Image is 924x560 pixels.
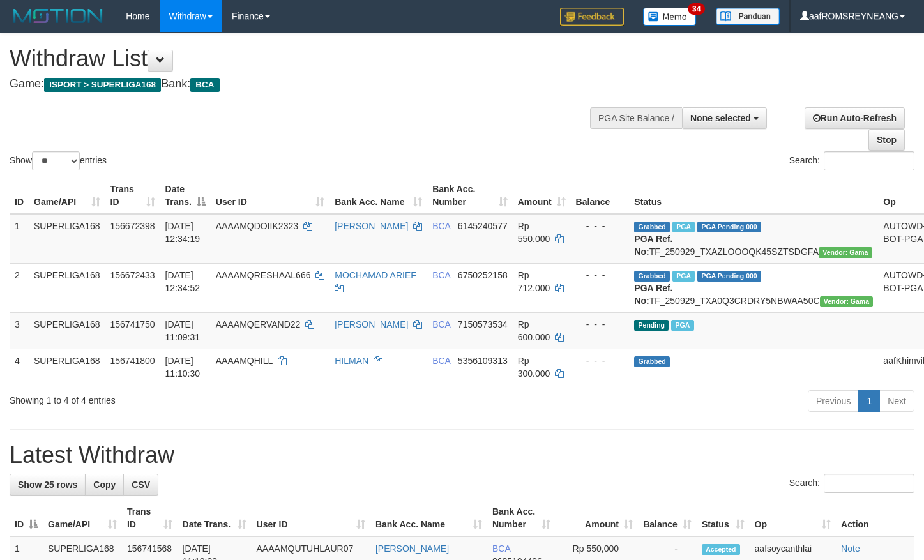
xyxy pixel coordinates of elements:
[858,390,880,412] a: 1
[335,356,368,366] a: HILMAN
[518,221,550,244] span: Rp 550.000
[190,78,219,92] span: BCA
[10,312,29,349] td: 3
[18,480,77,490] span: Show 25 rows
[10,151,107,170] label: Show entries
[492,543,510,554] span: BCA
[160,178,211,214] th: Date Trans.: activate to sort column descending
[432,270,450,280] span: BCA
[836,500,914,536] th: Action
[518,319,550,342] span: Rp 600.000
[10,6,107,26] img: MOTION_logo.png
[43,500,122,536] th: Game/API: activate to sort column ascending
[10,349,29,385] td: 4
[841,543,860,554] a: Note
[29,214,105,264] td: SUPERLIGA168
[165,356,201,379] span: [DATE] 11:10:30
[165,221,201,244] span: [DATE] 12:34:19
[93,480,116,490] span: Copy
[716,8,780,25] img: panduan.png
[697,500,750,536] th: Status: activate to sort column ascending
[634,320,669,331] span: Pending
[10,178,29,214] th: ID
[165,319,201,342] span: [DATE] 11:09:31
[10,389,375,407] div: Showing 1 to 4 of 4 entries
[672,271,695,282] span: Marked by aafsoycanthlai
[458,356,508,366] span: Copy 5356109313 to clipboard
[458,319,508,329] span: Copy 7150573534 to clipboard
[178,500,252,536] th: Date Trans.: activate to sort column ascending
[634,283,672,306] b: PGA Ref. No:
[576,318,625,331] div: - - -
[518,356,550,379] span: Rp 300.000
[29,312,105,349] td: SUPERLIGA168
[335,270,416,280] a: MOCHAMAD ARIEF
[370,500,487,536] th: Bank Acc. Name: activate to sort column ascending
[634,356,670,367] span: Grabbed
[10,263,29,312] td: 2
[629,178,878,214] th: Status
[634,271,670,282] span: Grabbed
[634,234,672,257] b: PGA Ref. No:
[576,220,625,232] div: - - -
[29,349,105,385] td: SUPERLIGA168
[688,3,705,15] span: 34
[211,178,329,214] th: User ID: activate to sort column ascending
[29,178,105,214] th: Game/API: activate to sort column ascending
[44,78,161,92] span: ISPORT > SUPERLIGA168
[697,271,761,282] span: PGA Pending
[10,500,43,536] th: ID: activate to sort column descending
[590,107,682,129] div: PGA Site Balance /
[110,356,155,366] span: 156741800
[556,500,638,536] th: Amount: activate to sort column ascending
[458,221,508,231] span: Copy 6145240577 to clipboard
[110,270,155,280] span: 156672433
[32,151,80,170] select: Showentries
[10,443,914,468] h1: Latest Withdraw
[10,46,603,72] h1: Withdraw List
[671,320,693,331] span: Marked by aafsoycanthlai
[122,500,178,536] th: Trans ID: activate to sort column ascending
[560,8,624,26] img: Feedback.jpg
[576,269,625,282] div: - - -
[638,500,697,536] th: Balance: activate to sort column ascending
[165,270,201,293] span: [DATE] 12:34:52
[672,222,695,232] span: Marked by aafsoycanthlai
[29,263,105,312] td: SUPERLIGA168
[571,178,630,214] th: Balance
[634,222,670,232] span: Grabbed
[750,500,837,536] th: Op: activate to sort column ascending
[629,214,878,264] td: TF_250929_TXAZLOOOQK45SZTSDGFA
[335,319,408,329] a: [PERSON_NAME]
[432,356,450,366] span: BCA
[252,500,370,536] th: User ID: activate to sort column ascending
[789,151,914,170] label: Search:
[697,222,761,232] span: PGA Pending
[824,151,914,170] input: Search:
[824,474,914,493] input: Search:
[10,214,29,264] td: 1
[85,474,124,496] a: Copy
[432,221,450,231] span: BCA
[375,543,449,554] a: [PERSON_NAME]
[458,270,508,280] span: Copy 6750252158 to clipboard
[105,178,160,214] th: Trans ID: activate to sort column ascending
[110,221,155,231] span: 156672398
[682,107,767,129] button: None selected
[329,178,427,214] th: Bank Acc. Name: activate to sort column ascending
[513,178,571,214] th: Amount: activate to sort column ascending
[132,480,150,490] span: CSV
[216,319,301,329] span: AAAAMQERVAND22
[216,356,273,366] span: AAAAMQHILL
[690,113,751,123] span: None selected
[427,178,513,214] th: Bank Acc. Number: activate to sort column ascending
[868,129,905,151] a: Stop
[576,354,625,367] div: - - -
[789,474,914,493] label: Search:
[10,78,603,91] h4: Game: Bank:
[10,474,86,496] a: Show 25 rows
[820,296,874,307] span: Vendor URL: https://trx31.1velocity.biz
[702,544,740,555] span: Accepted
[110,319,155,329] span: 156741750
[432,319,450,329] span: BCA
